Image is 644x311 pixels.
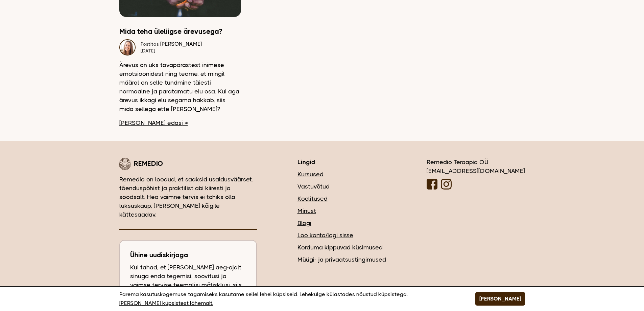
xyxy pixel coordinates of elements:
button: [PERSON_NAME] [475,292,525,306]
img: Facebooki logo [427,179,437,190]
a: Müügi- ja privaatsustingimused [297,255,386,264]
a: Vastuvõtud [297,182,386,191]
img: Dagmar naeratamas [119,39,136,55]
a: Kursused [297,170,386,179]
div: Kui tahad, et [PERSON_NAME] aeg-ajalt sinuga enda tegemisi, soovitusi ja vaimse tervise teemalisi... [130,263,246,307]
div: [EMAIL_ADDRESS][DOMAIN_NAME] [427,166,525,175]
a: Loo konto/logi sisse [297,231,386,240]
div: Remedio Teraapia OÜ [427,158,525,192]
a: Mida teha üleliigse ärevusega? [119,27,241,36]
p: Ärevus on üks tavapärastest inimese emotsioonidest ning teame, et mingil määral on selle tundmine... [119,61,241,113]
a: Blogi [297,219,386,227]
h2: Ühine uudiskirjaga [130,251,246,260]
img: Instagrammi logo [441,179,452,190]
img: Remedio logo [119,158,130,170]
a: [PERSON_NAME] edasi [119,118,188,127]
div: [PERSON_NAME] [141,41,202,47]
div: Remedio [119,158,257,170]
a: Minust [297,206,386,215]
a: Korduma kippuvad küsimused [297,243,386,252]
p: Parema kasutuskogemuse tagamiseks kasutame sellel lehel küpsiseid. Lehekülge külastades nõustud k... [119,290,458,308]
div: [DATE] [141,47,202,54]
p: Remedio on loodud, et saaksid usaldusväärset, tõenduspõhist ja praktilist abi kiiresti ja soodsal... [119,175,257,219]
h3: Lingid [297,158,386,166]
a: [PERSON_NAME] küpsistest lähemalt. [119,299,213,308]
a: Koolitused [297,194,386,203]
